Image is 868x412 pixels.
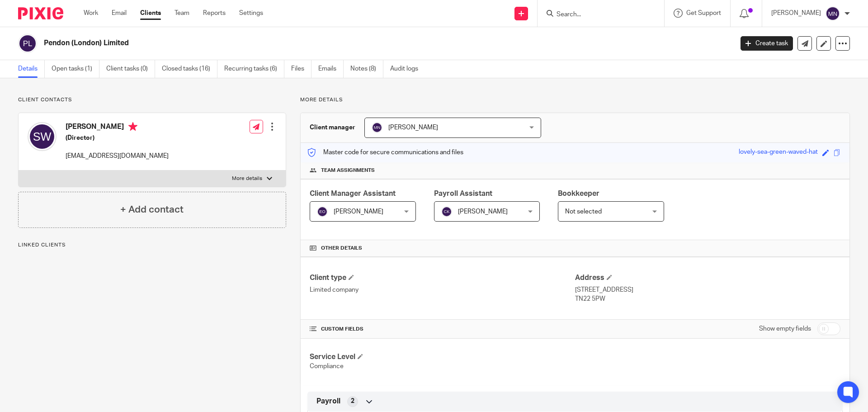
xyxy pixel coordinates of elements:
img: svg%3E [441,206,452,217]
a: Closed tasks (16) [162,60,217,78]
h5: (Director) [66,133,169,142]
a: Client tasks (0) [106,60,155,78]
span: Client Manager Assistant [310,190,396,197]
a: Recurring tasks (6) [224,60,284,78]
p: TN22 5PW [575,294,840,303]
p: More details [232,175,262,182]
div: lovely-sea-green-waved-hat [739,147,818,158]
a: Files [291,60,311,78]
span: Bookkeeper [558,190,599,197]
h3: Client manager [310,123,355,132]
span: Get Support [686,10,721,16]
a: Email [112,9,127,18]
h4: Service Level [310,352,575,362]
img: svg%3E [317,206,328,217]
a: Audit logs [390,60,425,78]
a: Notes (8) [350,60,383,78]
a: Reports [203,9,226,18]
a: Work [84,9,98,18]
img: svg%3E [826,6,840,21]
h4: CUSTOM FIELDS [310,326,575,333]
h4: [PERSON_NAME] [66,122,169,133]
h4: Client type [310,273,575,283]
img: svg%3E [18,34,37,53]
span: Not selected [565,208,602,215]
i: Primary [128,122,137,131]
p: [STREET_ADDRESS] [575,285,840,294]
img: svg%3E [372,122,382,133]
a: Open tasks (1) [52,60,99,78]
a: Settings [239,9,263,18]
a: Details [18,60,45,78]
p: Master code for secure communications and files [307,148,463,157]
input: Search [556,11,637,19]
p: [EMAIL_ADDRESS][DOMAIN_NAME] [66,152,169,161]
a: Create task [741,36,793,51]
span: Team assignments [321,167,375,174]
p: Limited company [310,285,575,294]
span: Other details [321,245,362,252]
a: Emails [318,60,344,78]
p: Linked clients [18,242,286,249]
span: 2 [351,397,354,406]
h2: Pendon (London) Limited [44,38,590,48]
h4: Address [575,273,840,283]
span: [PERSON_NAME] [388,124,438,131]
a: Team [175,9,189,18]
span: Payroll Assistant [434,190,492,197]
h4: + Add contact [120,203,184,217]
p: More details [300,96,850,104]
label: Show empty fields [759,324,811,333]
span: Payroll [316,397,340,406]
span: Compliance [310,363,344,369]
p: Client contacts [18,96,286,104]
span: [PERSON_NAME] [334,208,383,215]
img: Pixie [18,7,63,19]
p: [PERSON_NAME] [771,9,821,18]
a: Clients [140,9,161,18]
span: [PERSON_NAME] [458,208,508,215]
img: svg%3E [28,122,57,151]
